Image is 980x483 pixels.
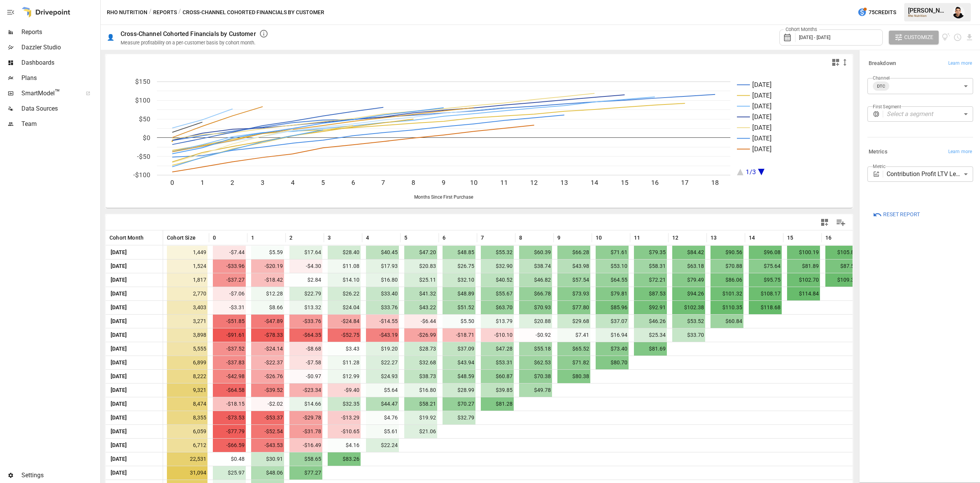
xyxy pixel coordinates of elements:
span: $25.11 [404,273,437,287]
button: Reset Report [867,208,925,222]
span: $26.22 [328,287,361,300]
span: -$0.92 [519,328,552,342]
span: $70.88 [710,259,743,273]
text: [DATE] [752,91,772,99]
span: $60.39 [519,246,552,259]
span: -$14.55 [366,315,399,328]
text: $100 [135,96,150,104]
span: $94.26 [672,287,705,300]
span: $79.35 [634,246,667,259]
label: First Segment [873,103,901,110]
span: -$10.65 [328,425,361,438]
text: 9 [442,179,446,186]
span: $8.66 [251,301,284,314]
span: 2,770 [167,287,207,300]
span: 8 [519,234,522,241]
span: -$10.10 [481,328,514,342]
span: [DATE] [109,287,128,300]
span: $16.80 [366,273,399,287]
text: 3 [261,179,265,186]
span: $81.28 [481,397,514,411]
text: 10 [470,179,478,186]
span: Team [21,119,99,129]
span: 3 [328,234,331,241]
span: $48.89 [443,287,475,300]
span: $20.88 [519,315,552,328]
span: $28.99 [443,383,475,397]
span: $90.56 [710,246,743,259]
span: $37.09 [443,342,475,356]
span: $60.84 [710,315,743,328]
span: 7 [481,234,484,241]
span: $12.28 [251,287,284,300]
span: Reset Report [883,210,920,219]
span: -$7.58 [289,356,322,369]
span: 1 [251,234,254,241]
span: $53.10 [596,259,629,273]
span: $38.74 [519,259,552,273]
svg: A chart. [106,70,841,208]
span: $71.82 [557,356,590,369]
span: $5.61 [366,425,399,438]
div: Francisco Sanchez [952,6,965,18]
span: $5.50 [443,315,475,328]
span: $43.94 [443,356,475,369]
span: -$9.40 [328,383,361,397]
span: $39.85 [481,383,514,397]
text: 14 [591,179,598,186]
span: -$18.15 [213,397,246,411]
span: 4 [366,234,369,241]
button: Manage Columns [832,214,849,231]
span: $70.27 [443,397,475,411]
span: -$24.14 [251,342,284,356]
div: 👤 [107,34,114,41]
span: -$20.19 [251,259,284,273]
span: -$26.99 [404,328,437,342]
span: $37.07 [596,315,629,328]
span: $60.87 [481,370,514,383]
span: Plans [21,73,99,83]
label: Cohort Months [784,26,819,33]
text: $50 [139,115,150,123]
span: SmartModel [21,89,77,98]
span: $25.34 [634,328,667,342]
span: $32.90 [481,259,514,273]
span: $62.53 [519,356,552,369]
span: Cohort Month [109,234,144,241]
span: -$33.96 [213,259,246,273]
span: -$77.79 [213,425,246,438]
button: Download report [965,33,974,42]
text: 16 [651,179,659,186]
span: -$33.76 [289,315,322,328]
span: 9 [557,234,560,241]
span: $12.99 [328,370,361,383]
span: $22.27 [366,356,399,369]
text: 12 [530,179,538,186]
span: $46.26 [634,315,667,328]
span: $108.17 [749,287,782,300]
span: $29.68 [557,315,590,328]
span: -$7.44 [213,246,246,259]
span: $22.79 [289,287,322,300]
span: $13.79 [481,315,514,328]
span: -$51.85 [213,315,246,328]
span: -$37.52 [213,342,246,356]
text: [DATE] [752,134,772,142]
h6: Metrics [869,148,887,156]
span: -$37.83 [213,356,246,369]
button: Schedule report [953,33,962,42]
span: [DATE] [109,246,128,259]
span: 11 [634,234,640,241]
span: -$31.78 [289,425,322,438]
span: 8,474 [167,397,207,411]
span: $28.40 [328,246,361,259]
span: $24.93 [366,370,399,383]
span: $81.89 [787,259,820,273]
div: [PERSON_NAME] [908,7,948,14]
span: $40.52 [481,273,514,287]
span: $101.32 [710,287,743,300]
span: -$37.27 [213,273,246,287]
button: View documentation [942,31,951,44]
span: $16.80 [404,383,437,397]
span: [DATE] [109,397,128,411]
